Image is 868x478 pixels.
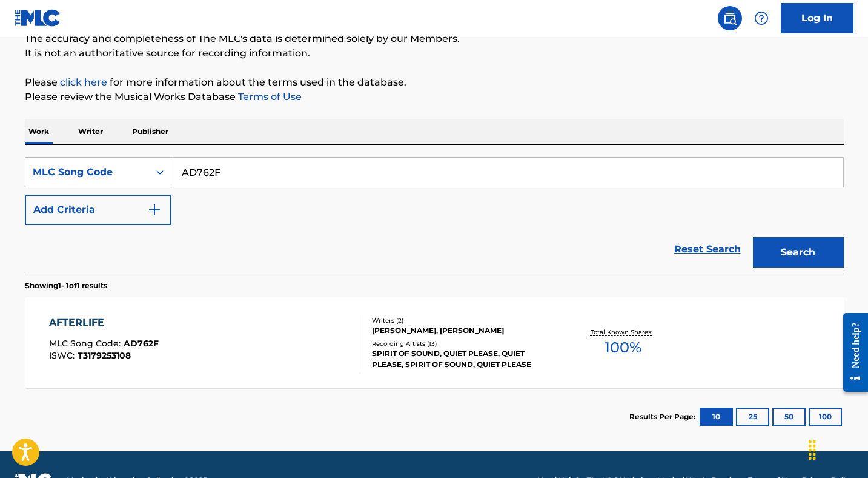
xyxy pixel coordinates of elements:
button: Add Criteria [25,195,171,225]
button: 100 [809,408,842,426]
p: Total Known Shares: [591,328,655,337]
div: [PERSON_NAME], [PERSON_NAME] [372,325,555,336]
span: T3179253108 [78,350,131,361]
p: Results Per Page: [629,411,698,422]
img: search [723,11,737,25]
span: ISWC : [49,350,78,361]
div: Drag [803,432,822,468]
div: SPIRIT OF SOUND, QUIET PLEASE, QUIET PLEASE, SPIRIT OF SOUND, QUIET PLEASE [372,348,555,370]
img: help [754,11,769,25]
div: Recording Artists ( 13 ) [372,339,555,348]
p: Publisher [128,119,172,144]
a: Public Search [718,6,742,30]
span: 100 % [605,337,641,358]
a: Reset Search [668,236,747,263]
span: AD762F [124,338,159,349]
div: MLC Song Code [33,165,142,180]
button: 50 [772,408,806,426]
iframe: Chat Widget [807,420,868,478]
div: AFTERLIFE [49,315,159,330]
iframe: Resource Center [834,304,868,402]
p: Please review the Musical Works Database [25,90,844,104]
p: Writer [75,119,107,144]
a: click here [60,76,107,88]
p: It is not an authoritative source for recording information. [25,46,844,61]
form: Search Form [25,157,844,274]
div: Help [749,6,774,30]
div: Writers ( 2 ) [372,316,555,325]
img: MLC Logo [15,9,61,27]
a: AFTERLIFEMLC Song Code:AD762FISWC:T3179253108Writers (2)[PERSON_NAME], [PERSON_NAME]Recording Art... [25,297,844,388]
span: MLC Song Code : [49,338,124,349]
button: 10 [700,408,733,426]
p: The accuracy and completeness of The MLC's data is determined solely by our Members. [25,32,844,46]
a: Log In [781,3,853,33]
img: 9d2ae6d4665cec9f34b9.svg [147,203,162,217]
button: 25 [736,408,769,426]
p: Please for more information about the terms used in the database. [25,75,844,90]
p: Work [25,119,53,144]
a: Terms of Use [236,91,302,103]
p: Showing 1 - 1 of 1 results [25,280,107,291]
button: Search [753,237,844,268]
